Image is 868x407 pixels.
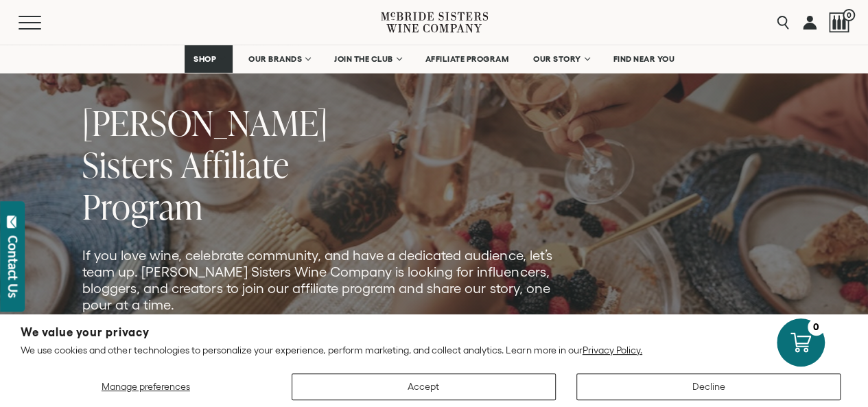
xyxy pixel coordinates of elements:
[181,141,290,188] span: Affiliate
[417,45,518,73] a: AFFILIATE PROGRAM
[583,345,642,356] a: Privacy Policy.
[533,54,581,64] span: OUR STORY
[425,54,509,64] span: AFFILIATE PROGRAM
[248,54,302,64] span: OUR BRANDS
[21,344,847,356] p: We use cookies and other technologies to personalize your experience, perform marketing, and coll...
[21,373,271,400] button: Manage preferences
[82,183,203,230] span: Program
[82,141,174,188] span: Sisters
[843,9,855,21] span: 0
[325,45,410,73] a: JOIN THE CLUB
[605,45,684,73] a: FIND NEAR YOU
[576,373,841,400] button: Decline
[613,54,675,64] span: FIND NEAR YOU
[102,381,190,392] span: Manage preferences
[808,318,825,336] div: 0
[524,45,598,73] a: OUR STORY
[82,99,328,146] span: [PERSON_NAME]
[193,54,217,64] span: SHOP
[82,247,554,313] p: If you love wine, celebrate community, and have a dedicated audience, let’s team up. [PERSON_NAME...
[239,45,318,73] a: OUR BRANDS
[185,45,233,73] a: SHOP
[334,54,393,64] span: JOIN THE CLUB
[292,373,556,400] button: Accept
[19,16,68,30] button: Mobile Menu Trigger
[21,327,847,338] h2: We value your privacy
[6,235,20,298] div: Contact Us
